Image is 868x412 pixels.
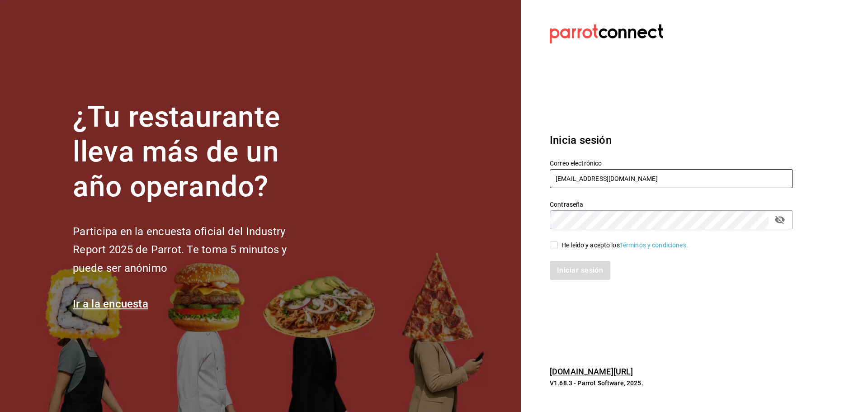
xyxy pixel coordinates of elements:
[550,201,793,208] label: Contraseña
[550,367,633,376] a: [DOMAIN_NAME][URL]
[73,100,317,204] h1: ¿Tu restaurante lleva más de un año operando?
[73,223,317,278] h2: Participa en la encuesta oficial del Industry Report 2025 de Parrot. Te toma 5 minutos y puede se...
[772,212,788,227] button: passwordField
[550,379,793,388] p: V1.68.3 - Parrot Software, 2025.
[73,298,148,310] a: Ir a la encuesta
[561,241,688,250] div: He leído y acepto los
[550,160,793,166] label: Correo electrónico
[550,169,793,188] input: Ingresa tu correo electrónico
[550,132,793,148] h3: Inicia sesión
[620,242,688,249] a: Términos y condiciones.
